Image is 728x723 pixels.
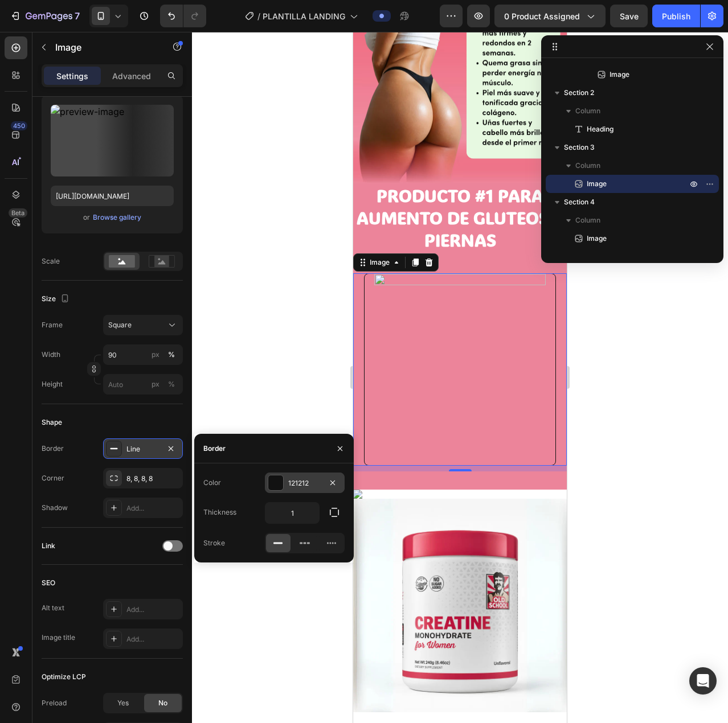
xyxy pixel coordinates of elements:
div: Stroke [203,538,225,548]
div: Add... [126,503,180,514]
label: Frame [42,320,63,330]
span: Image [587,178,607,190]
button: Square [103,315,183,335]
div: Border [203,443,226,454]
div: SEO [42,578,55,588]
span: Image [610,69,629,80]
button: px [165,377,178,391]
button: px [165,348,178,362]
div: 8, 8, 8, 8 [126,474,180,484]
span: Image [587,233,607,244]
span: Section 4 [564,196,595,208]
p: Advanced [112,70,151,82]
button: Publish [652,5,700,27]
div: Shape [42,417,62,428]
div: 121212 [288,478,321,488]
span: PLANTILLA LANDING [263,10,345,22]
label: Height [42,379,63,389]
div: px [152,350,159,360]
button: Save [610,5,648,27]
span: Column [575,160,600,171]
span: Column [575,215,600,226]
span: Column [575,105,600,117]
div: Corner [42,473,64,483]
button: 7 [5,5,85,27]
p: Settings [56,70,88,82]
span: Square [108,320,132,330]
div: Image title [42,632,75,643]
button: % [149,377,162,391]
button: % [149,348,162,362]
input: px% [103,374,183,395]
div: Open Intercom Messenger [689,667,717,695]
button: 0 product assigned [494,5,606,27]
input: px% [103,344,183,365]
span: Yes [117,698,129,708]
span: or [83,211,90,224]
div: Thickness [203,507,236,517]
div: Optimize LCP [42,672,86,682]
div: Size [42,291,72,307]
span: Section 3 [564,142,595,153]
div: Browse gallery [93,212,141,223]
div: 450 [11,121,27,130]
input: https://example.com/image.jpg [51,186,174,206]
div: px [152,379,159,389]
input: Auto [265,503,319,523]
div: Color [203,478,221,488]
span: 0 product assigned [504,10,580,22]
div: Add... [126,605,180,615]
div: Alt text [42,603,64,613]
p: Image [55,40,152,54]
div: Beta [9,208,27,217]
div: Line [126,444,159,454]
div: Link [42,541,55,551]
div: Preload [42,698,67,708]
div: Border [42,443,64,454]
p: 7 [75,9,80,23]
button: Browse gallery [92,212,142,223]
iframe: Design area [353,32,567,723]
div: Shadow [42,503,68,513]
span: Heading [587,124,614,135]
img: preview-image [51,105,174,176]
div: Publish [662,10,690,22]
span: / [257,10,260,22]
span: No [158,698,167,708]
span: Save [620,11,639,21]
span: Section 2 [564,87,594,98]
label: Width [42,350,60,360]
div: Undo/Redo [160,5,206,27]
div: % [168,379,175,389]
div: Add... [126,634,180,644]
div: Scale [42,256,60,266]
div: % [168,350,175,360]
